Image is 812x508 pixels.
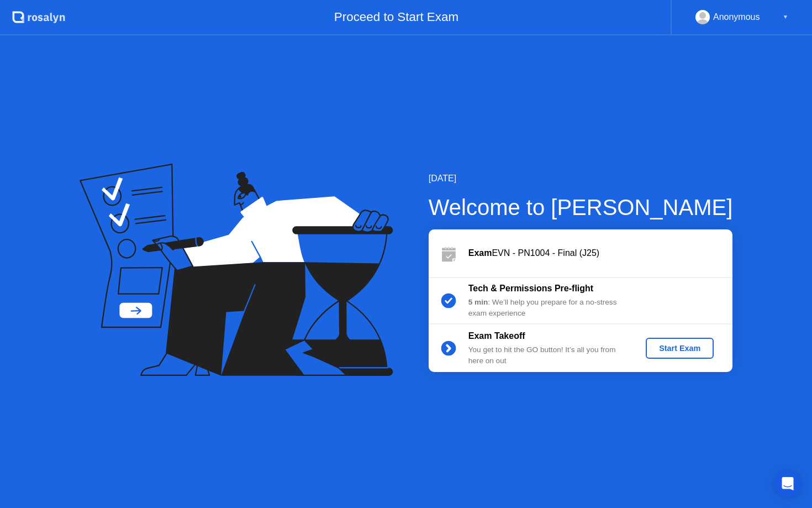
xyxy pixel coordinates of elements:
[468,247,732,260] div: EVN - PN1004 - Final (J25)
[783,10,788,24] div: ▼
[646,338,714,359] button: Start Exam
[713,10,760,24] div: Anonymous
[468,284,593,293] b: Tech & Permissions Pre-flight
[429,191,733,224] div: Welcome to [PERSON_NAME]
[468,248,492,258] b: Exam
[429,172,733,185] div: [DATE]
[468,298,488,306] b: 5 min
[650,344,709,353] div: Start Exam
[468,297,628,320] div: : We’ll help you prepare for a no-stress exam experience
[774,470,801,497] div: Open Intercom Messenger
[468,331,525,341] b: Exam Takeoff
[468,344,628,367] div: You get to hit the GO button! It’s all you from here on out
